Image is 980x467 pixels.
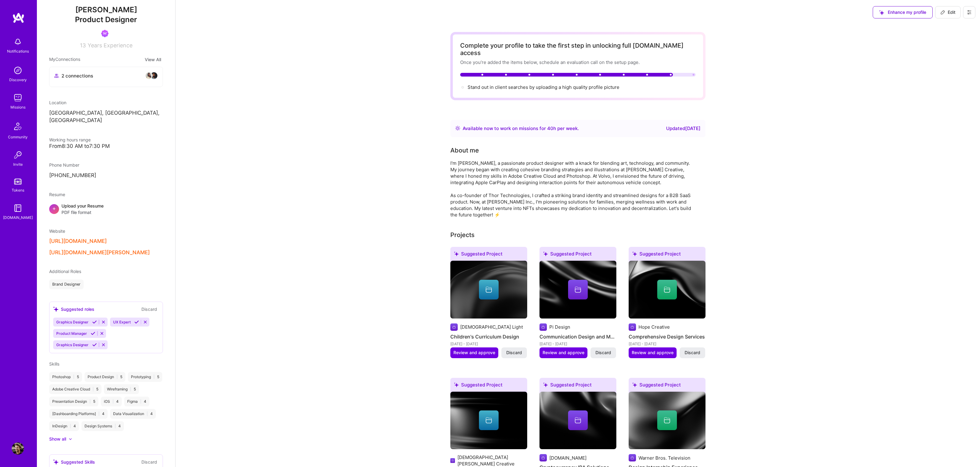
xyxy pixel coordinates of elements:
span: Years Experience [88,42,132,49]
span: Review and approve [453,350,495,356]
i: Accept [91,331,95,336]
button: Review and approve [539,347,587,358]
i: icon SuggestedTeams [454,382,459,387]
div: Tokens [12,187,24,193]
div: Show all [49,436,66,442]
img: Invite [12,149,24,161]
i: Reject [101,320,106,324]
div: Design Systems 4 [81,421,124,431]
img: tokens [14,179,22,184]
img: teamwork [12,92,24,104]
span: | [98,411,100,416]
span: Discard [595,350,611,356]
i: icon SuggestedTeams [543,251,548,256]
img: cover [450,261,527,319]
div: Stand out in client searches by uploading a high quality profile picture [468,84,619,90]
div: Suggested Project [450,378,527,394]
img: cover [539,392,616,449]
div: Projects [450,230,475,239]
button: Review and approve [450,347,498,358]
div: [DATE] - [DATE] [539,341,616,347]
img: logo [12,12,25,23]
div: Suggested Project [539,378,616,394]
div: [DATE] - [DATE] [450,341,527,347]
span: Discard [685,350,700,356]
div: Figma 4 [124,397,149,406]
div: Data Visualization 4 [110,409,156,419]
button: Discard [501,347,527,358]
div: Product Design 5 [85,372,125,382]
img: cover [629,392,705,449]
span: | [147,411,148,416]
span: 2 connections [61,73,93,79]
button: [URL][DOMAIN_NAME][PERSON_NAME] [49,249,150,256]
div: [Dashboarding Platforms] 4 [49,409,108,419]
div: [DEMOGRAPHIC_DATA] Light [460,324,523,330]
span: | [73,374,74,379]
button: Discard [140,306,159,313]
img: guide book [12,202,24,214]
span: Edit [940,9,955,15]
img: bell [12,36,24,48]
div: Suggested Project [629,378,705,394]
div: [DEMOGRAPHIC_DATA][PERSON_NAME] Creative [457,454,527,467]
h4: Communication Design and Marketing [539,333,616,341]
i: Reject [101,342,106,347]
i: Accept [92,320,97,324]
div: Pi Design [549,324,570,330]
img: Company logo [629,323,636,331]
div: +Upload your ResumePDF file format [49,203,163,216]
span: UX Expert [113,320,131,324]
div: Upload your Resume [61,203,104,216]
span: Skills [49,361,59,366]
div: Discovery [9,77,27,83]
img: avatar [150,72,158,79]
span: Discard [506,350,522,356]
div: Suggested Project [539,247,616,263]
img: Company logo [450,323,458,331]
span: | [130,387,131,392]
i: icon SuggestedTeams [53,459,58,465]
div: Warner Bros. Television [638,455,690,461]
img: User Avatar [12,442,24,455]
span: Website [49,228,65,234]
span: Graphics Designer [56,320,89,324]
i: icon Collaborator [54,73,59,78]
span: PDF file format [61,209,104,216]
span: Review and approve [632,350,674,356]
div: Suggested Skills [53,459,95,465]
div: iOS 4 [101,397,122,406]
button: Edit [935,6,961,18]
div: Brand Designer [49,279,84,289]
button: Discard [591,347,616,358]
h4: Comprehensive Design Services [629,333,705,341]
div: I'm [PERSON_NAME], a passionate product designer with a knack for blending art, technology, and c... [450,160,696,218]
div: Wireframing 5 [104,384,139,394]
img: Company logo [539,454,547,461]
span: | [113,399,114,404]
span: Resume [49,192,65,197]
img: Company logo [450,457,455,464]
button: Discard [140,458,159,465]
i: icon SuggestedTeams [53,307,58,312]
div: Adobe Creative Cloud 5 [49,384,101,394]
div: Invite [13,161,23,168]
div: Community [8,134,28,140]
i: icon SuggestedTeams [454,251,459,256]
img: Company logo [629,454,636,461]
img: Been on Mission [101,30,109,37]
div: [DOMAIN_NAME] [549,455,587,461]
div: [DATE] - [DATE] [629,341,705,347]
img: cover [629,261,705,319]
i: icon SuggestedTeams [632,251,637,256]
div: Presentation Design 5 [49,397,98,406]
div: Location [49,99,163,106]
span: Review and approve [543,350,584,356]
img: cover [450,392,527,449]
span: Additional Roles [49,269,81,274]
span: | [115,424,116,429]
span: | [140,399,141,404]
img: discovery [12,64,24,77]
div: Available now to work on missions for h per week . [463,125,579,132]
img: Availability [455,126,460,131]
